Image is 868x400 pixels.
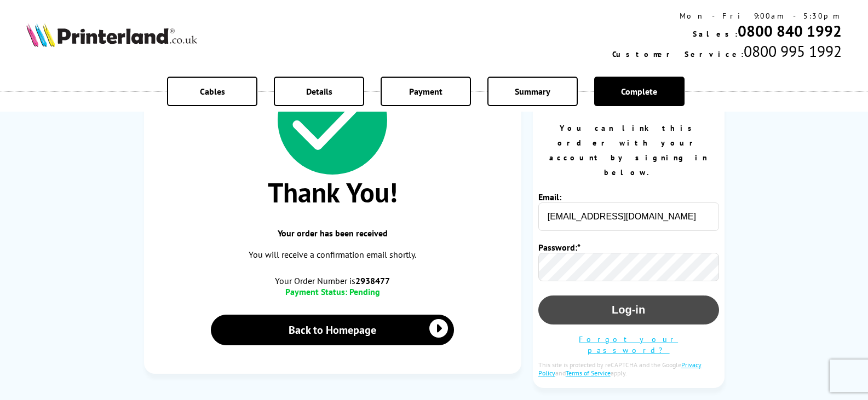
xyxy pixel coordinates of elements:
b: 2938477 [355,275,390,286]
span: Cables [200,86,225,97]
span: Thank You! [155,175,510,210]
span: Details [306,86,332,97]
span: Payment Status: [285,286,347,297]
p: You can link this order with your account by signing in below. [538,121,719,181]
div: This site is protected by reCAPTCHA and the Google and apply. [538,361,719,377]
a: Forgot your password? [579,334,678,355]
label: Email: [538,192,583,202]
button: Log-in [538,295,719,324]
a: Back to Homepage [211,315,455,345]
img: Printerland Logo [26,23,197,47]
span: 0800 995 1992 [744,41,842,61]
div: Mon - Fri 9:00am - 5:30pm [612,11,842,21]
span: Sales: [693,29,738,39]
span: Payment [409,86,442,97]
label: Password:* [538,242,583,253]
p: You will receive a confirmation email shortly. [155,247,510,262]
span: Complete [621,86,657,97]
span: Summary [515,86,550,97]
a: Terms of Service [566,369,611,377]
a: 0800 840 1992 [738,21,842,41]
span: Customer Service: [612,49,744,59]
a: Privacy Policy [538,361,702,377]
span: Pending [349,286,380,297]
span: Your order has been received [155,228,510,239]
span: Your Order Number is [155,275,510,286]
